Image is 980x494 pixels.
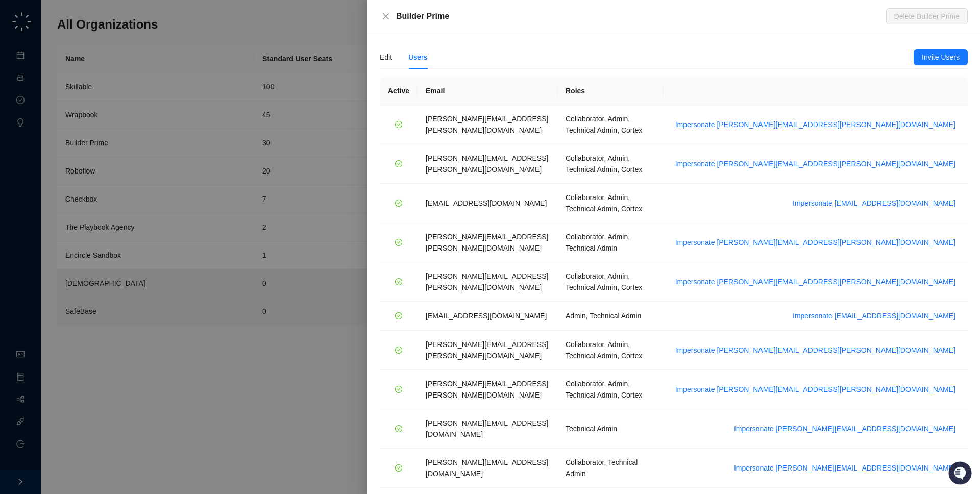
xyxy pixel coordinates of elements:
[671,236,960,249] button: Impersonate [PERSON_NAME][EMAIL_ADDRESS][PERSON_NAME][DOMAIN_NAME]
[734,423,955,434] span: Impersonate [PERSON_NAME][EMAIL_ADDRESS][DOMAIN_NAME]
[789,310,960,322] button: Impersonate [EMAIL_ADDRESS][DOMAIN_NAME]
[675,384,955,395] span: Impersonate [PERSON_NAME][EMAIL_ADDRESS][PERSON_NAME][DOMAIN_NAME]
[557,144,663,184] td: Collaborator, Admin, Technical Admin, Cortex
[557,370,663,409] td: Collaborator, Admin, Technical Admin, Cortex
[557,302,663,331] td: Admin, Technical Admin
[675,119,955,130] span: Impersonate [PERSON_NAME][EMAIL_ADDRESS][PERSON_NAME][DOMAIN_NAME]
[557,262,663,302] td: Collaborator, Admin, Technical Admin, Cortex
[395,239,402,246] span: check-circle
[675,237,955,248] span: Impersonate [PERSON_NAME][EMAIL_ADDRESS][PERSON_NAME][DOMAIN_NAME]
[395,425,402,432] span: check-circle
[671,276,960,288] button: Impersonate [PERSON_NAME][EMAIL_ADDRESS][PERSON_NAME][DOMAIN_NAME]
[922,52,960,63] span: Invite Users
[10,144,18,152] div: 📚
[35,103,129,111] div: We're available if you need us!
[557,184,663,223] td: Collaborator, Admin, Technical Admin, Cortex
[730,462,960,474] button: Impersonate [PERSON_NAME][EMAIL_ADDRESS][DOMAIN_NAME]
[418,77,557,105] th: Email
[6,139,42,157] a: 📚Docs
[671,158,960,170] button: Impersonate [PERSON_NAME][EMAIL_ADDRESS][PERSON_NAME][DOMAIN_NAME]
[46,144,54,152] div: 📶
[395,347,402,354] span: check-circle
[10,57,186,73] h2: How can we help?
[380,77,418,105] th: Active
[730,423,960,435] button: Impersonate [PERSON_NAME][EMAIL_ADDRESS][DOMAIN_NAME]
[557,449,663,488] td: Collaborator, Technical Admin
[426,233,548,252] span: [PERSON_NAME][EMAIL_ADDRESS][PERSON_NAME][DOMAIN_NAME]
[426,458,548,478] span: [PERSON_NAME][EMAIL_ADDRESS][DOMAIN_NAME]
[886,8,968,24] button: Delete Builder Prime
[56,143,79,153] span: Status
[395,160,402,167] span: check-circle
[426,115,548,134] span: [PERSON_NAME][EMAIL_ADDRESS][PERSON_NAME][DOMAIN_NAME]
[426,199,547,207] span: [EMAIL_ADDRESS][DOMAIN_NAME]
[426,340,548,360] span: [PERSON_NAME][EMAIL_ADDRESS][PERSON_NAME][DOMAIN_NAME]
[557,331,663,370] td: Collaborator, Admin, Technical Admin, Cortex
[395,464,402,472] span: check-circle
[35,92,167,103] div: Start new chat
[675,158,955,169] span: Impersonate [PERSON_NAME][EMAIL_ADDRESS][PERSON_NAME][DOMAIN_NAME]
[671,383,960,396] button: Impersonate [PERSON_NAME][EMAIL_ADDRESS][PERSON_NAME][DOMAIN_NAME]
[20,143,38,153] span: Docs
[10,92,29,111] img: 5124521997842_fc6d7dfcefe973c2e489_88.png
[675,344,955,356] span: Impersonate [PERSON_NAME][EMAIL_ADDRESS][PERSON_NAME][DOMAIN_NAME]
[789,197,960,209] button: Impersonate [EMAIL_ADDRESS][DOMAIN_NAME]
[947,460,975,488] iframe: Open customer support
[396,10,886,22] div: Builder Prime
[793,310,955,322] span: Impersonate [EMAIL_ADDRESS][DOMAIN_NAME]
[102,168,124,176] span: Pylon
[72,167,124,176] a: Powered byPylon
[426,380,548,399] span: [PERSON_NAME][EMAIL_ADDRESS][PERSON_NAME][DOMAIN_NAME]
[10,10,31,31] img: Swyft AI
[557,105,663,144] td: Collaborator, Admin, Technical Admin, Cortex
[671,344,960,356] button: Impersonate [PERSON_NAME][EMAIL_ADDRESS][PERSON_NAME][DOMAIN_NAME]
[557,223,663,262] td: Collaborator, Admin, Technical Admin
[10,41,186,57] p: Welcome 👋
[380,10,392,22] button: Close
[382,12,390,20] span: close
[395,386,402,393] span: check-circle
[426,419,548,438] span: [PERSON_NAME][EMAIL_ADDRESS][DOMAIN_NAME]
[914,49,968,65] button: Invite Users
[557,409,663,449] td: Technical Admin
[395,200,402,207] span: check-circle
[42,139,83,157] a: 📶Status
[557,77,663,105] th: Roles
[671,118,960,131] button: Impersonate [PERSON_NAME][EMAIL_ADDRESS][PERSON_NAME][DOMAIN_NAME]
[395,312,402,319] span: check-circle
[426,154,548,174] span: [PERSON_NAME][EMAIL_ADDRESS][PERSON_NAME][DOMAIN_NAME]
[734,462,955,474] span: Impersonate [PERSON_NAME][EMAIL_ADDRESS][DOMAIN_NAME]
[426,272,548,291] span: [PERSON_NAME][EMAIL_ADDRESS][PERSON_NAME][DOMAIN_NAME]
[174,95,186,108] button: Start new chat
[426,312,547,320] span: [EMAIL_ADDRESS][DOMAIN_NAME]
[395,278,402,285] span: check-circle
[380,52,392,63] div: Edit
[395,121,402,128] span: check-circle
[408,52,427,63] div: Users
[793,197,955,209] span: Impersonate [EMAIL_ADDRESS][DOMAIN_NAME]
[675,276,955,287] span: Impersonate [PERSON_NAME][EMAIL_ADDRESS][PERSON_NAME][DOMAIN_NAME]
